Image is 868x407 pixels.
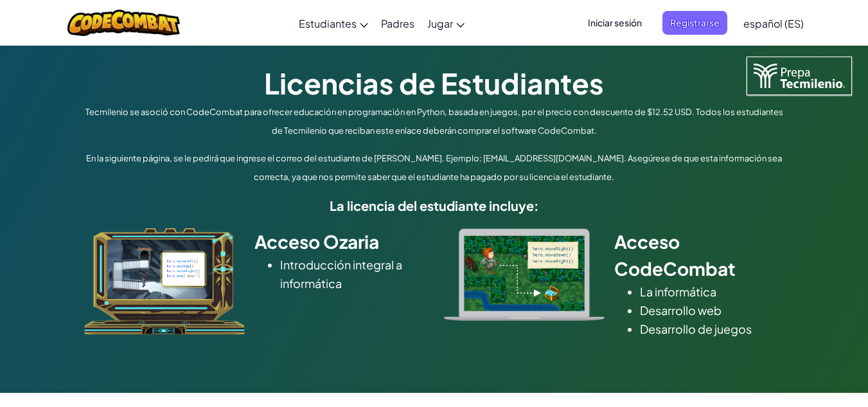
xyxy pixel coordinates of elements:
[81,149,788,186] p: En la siguiente página, se le pedirá que ingrese el correo del estudiante de [PERSON_NAME]. Ejemp...
[375,6,421,41] a: Padres
[81,63,788,103] h1: Licencias de Estudiantes
[640,320,784,338] li: Desarrollo de juegos
[640,301,784,320] li: Desarrollo web
[280,255,425,293] li: Introducción integral a informática
[81,103,788,140] p: Tecmilenio se asoció con CodeCombat para ofrecer educación en programación en Python, basada en j...
[81,195,788,215] h5: La licencia del estudiante incluye:
[640,282,784,301] li: La informática
[67,10,180,36] img: CodeCombat logo
[580,11,650,35] button: Iniciar sesión
[292,6,375,41] a: Estudiantes
[84,228,245,335] img: ozaria_acodus.png
[444,228,605,321] img: type_real_code.png
[662,11,727,35] button: Registrarse
[299,17,357,30] span: Estudiantes
[254,228,425,255] h2: Acceso Ozaria
[747,57,852,95] img: Tecmilenio logo
[743,17,804,30] span: español (ES)
[614,228,784,282] h2: Acceso CodeCombat
[421,6,471,41] a: Jugar
[427,17,453,30] span: Jugar
[737,6,810,41] a: español (ES)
